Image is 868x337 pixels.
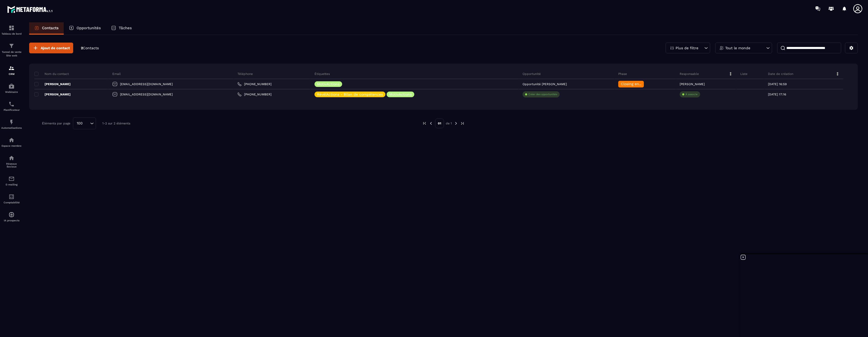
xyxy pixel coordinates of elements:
[34,92,71,96] p: [PERSON_NAME]
[73,117,96,129] div: Search for option
[42,26,59,30] p: Contacts
[1,50,22,57] p: Tunnel de vente Site web
[237,92,272,96] a: [PHONE_NUMBER]
[1,172,22,190] a: emailemailE-mailing
[1,61,22,79] a: formationformationCRM
[1,79,22,97] a: automationsautomationsWebinaire
[106,22,137,35] a: Tâches
[528,93,557,96] p: Créer des opportunités
[77,26,101,30] p: Opportunités
[8,101,15,107] img: scheduler
[618,72,627,76] p: Phase
[768,72,793,76] p: Date de création
[1,219,22,222] p: IA prospects
[1,162,22,168] p: Réseaux Sociaux
[1,97,22,115] a: schedulerschedulerPlanificateur
[8,25,15,31] img: formation
[8,43,15,49] img: formation
[768,82,787,86] p: [DATE] 16:59
[460,121,465,126] img: next
[523,72,541,76] p: Opportunité
[621,82,650,86] span: Closing en cours
[1,108,22,111] p: Planificateur
[112,72,121,76] p: Email
[84,121,89,126] input: Search for option
[446,121,452,125] p: de 1
[1,190,22,208] a: accountantaccountantComptabilité
[83,46,99,50] span: Contacts
[389,93,412,96] p: MotivActions
[29,43,73,53] button: Ajout de contact
[34,72,69,76] p: Nom du contact
[1,201,22,204] p: Comptabilité
[8,194,15,200] img: accountant
[454,121,458,126] img: next
[81,46,99,51] p: 2
[740,72,747,76] p: Liste
[237,82,272,86] a: [PHONE_NUMBER]
[523,82,567,86] p: Opportunité [PERSON_NAME]
[8,212,15,218] img: automations
[314,72,330,76] p: Étiquettes
[8,155,15,161] img: social-network
[8,65,15,71] img: formation
[676,46,698,50] p: Plus de filtre
[237,72,253,76] p: Téléphone
[1,151,22,172] a: social-networksocial-networkRéseaux Sociaux
[7,5,53,14] img: logo
[1,32,22,35] p: Tableau de bord
[1,91,22,93] p: Webinaire
[725,46,750,50] p: Tout le monde
[1,133,22,151] a: automationsautomationsEspace membre
[435,118,444,128] p: 01
[29,22,64,35] a: Contacts
[1,115,22,133] a: automationsautomationsAutomatisations
[686,93,698,96] p: À associe
[680,82,705,86] p: [PERSON_NAME]
[8,119,15,125] img: automations
[317,82,340,86] p: MotivActions
[102,122,130,125] p: 1-2 sur 2 éléments
[1,21,22,39] a: formationformationTableau de bord
[429,121,433,126] img: prev
[1,126,22,129] p: Automatisations
[768,93,786,96] p: [DATE] 17:16
[1,73,22,75] p: CRM
[1,39,22,61] a: formationformationTunnel de vente Site web
[1,144,22,147] p: Espace membre
[680,72,699,76] p: Responsable
[422,121,427,126] img: prev
[34,82,71,86] p: [PERSON_NAME]
[8,137,15,143] img: automations
[1,183,22,186] p: E-mailing
[42,122,70,125] p: Éléments par page
[64,22,106,35] a: Opportunités
[8,176,15,182] img: email
[75,121,84,126] span: 100
[119,26,132,30] p: Tâches
[8,83,15,89] img: automations
[41,45,70,51] span: Ajout de contact
[317,93,383,96] p: RévélActions - Bilan de compétences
